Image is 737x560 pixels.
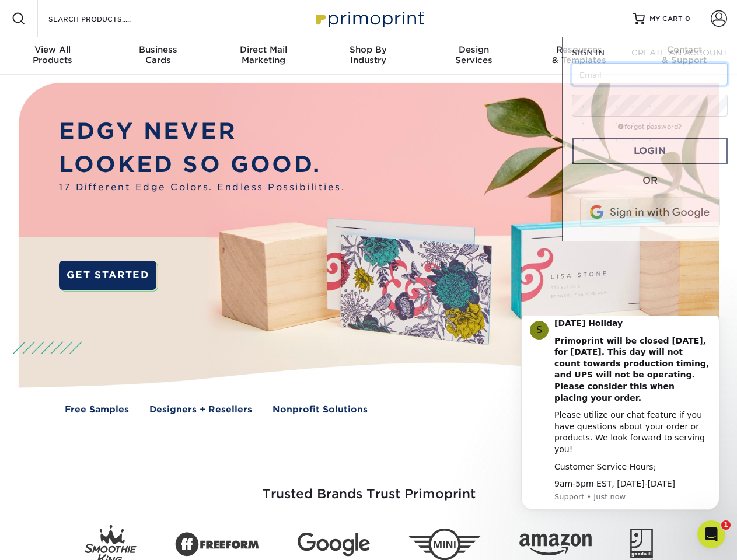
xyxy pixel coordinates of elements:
[572,48,605,57] span: SIGN IN
[721,520,731,530] span: 1
[47,12,161,26] input: SEARCH PRODUCTS.....
[59,148,345,181] p: LOOKED SO GOOD.
[65,403,129,416] a: Free Samples
[572,63,728,85] input: Email
[526,44,631,65] div: & Templates
[504,316,737,528] iframe: Intercom notifications message
[316,37,421,75] a: Shop ByIndustry
[630,528,653,560] img: Goodwill
[211,44,316,55] span: Direct Mail
[316,44,421,65] div: Industry
[631,48,728,57] span: CREATE AN ACCOUNT
[685,15,690,23] span: 0
[105,37,210,75] a: BusinessCards
[649,14,683,24] span: MY CART
[421,44,526,55] span: Design
[310,6,427,31] img: Primoprint
[273,403,368,416] a: Nonprofit Solutions
[618,123,682,131] a: forgot password?
[59,261,156,290] a: GET STARTED
[211,37,316,75] a: Direct MailMarketing
[526,37,631,75] a: Resources& Templates
[526,44,631,55] span: Resources
[51,146,207,157] div: Customer Service Hours;
[51,2,207,174] div: Message content
[51,176,207,187] p: Message from Support, sent Just now
[421,37,526,75] a: DesignServices
[51,3,119,12] b: [DATE] Holiday
[27,459,710,516] h3: Trusted Brands Trust Primoprint
[105,44,210,65] div: Cards
[316,44,421,55] span: Shop By
[51,163,207,174] div: 9am-5pm EST, [DATE]-[DATE]
[59,115,345,148] p: EDGY NEVER
[298,533,370,556] img: Google
[59,181,345,194] span: 17 Different Edge Colors. Endless Possibilities.
[572,138,728,164] a: Login
[572,174,728,188] div: OR
[26,5,45,24] div: Profile image for Support
[697,520,725,548] iframe: Intercom live chat
[421,44,526,65] div: Services
[519,534,592,556] img: Amazon
[51,20,205,87] b: Primoprint will be closed [DATE], for [DATE]. This day will not count towards production timing, ...
[105,44,210,55] span: Business
[211,44,316,65] div: Marketing
[51,94,207,139] div: Please utilize our chat feature if you have questions about your order or products. We look forwa...
[149,403,252,416] a: Designers + Resellers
